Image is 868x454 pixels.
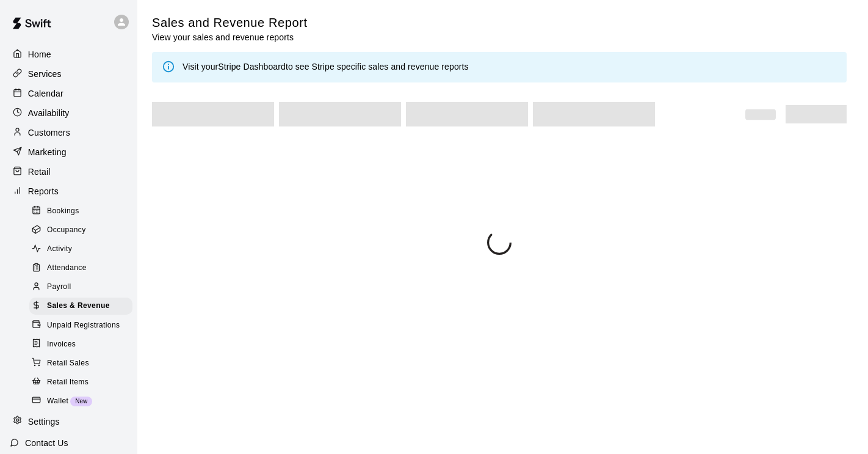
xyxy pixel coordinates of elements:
[10,104,128,122] a: Availability
[10,45,128,64] a: Home
[152,31,308,43] p: View your sales and revenue reports
[10,123,128,142] a: Customers
[47,281,71,293] span: Payroll
[10,412,128,431] a: Settings
[29,374,132,391] div: Retail Items
[28,146,67,158] p: Marketing
[10,65,128,83] a: Services
[47,205,79,218] span: Bookings
[29,260,132,277] div: Attendance
[29,240,137,259] a: Activity
[183,60,469,74] div: Visit your to see Stripe specific sales and revenue reports
[29,259,137,278] a: Attendance
[28,185,59,197] p: Reports
[29,241,132,258] div: Activity
[10,84,128,103] a: Calendar
[47,224,86,236] span: Occupancy
[29,316,137,335] a: Unpaid Registrations
[47,262,87,274] span: Attendance
[29,221,137,240] a: Occupancy
[29,222,132,239] div: Occupancy
[29,202,137,221] a: Bookings
[70,398,92,405] span: New
[152,15,308,31] h5: Sales and Revenue Report
[28,126,70,139] p: Customers
[29,278,137,297] a: Payroll
[218,62,286,71] a: Stripe Dashboard
[47,300,110,312] span: Sales & Revenue
[29,373,137,392] a: Retail Items
[25,437,68,449] p: Contact Us
[28,87,63,100] p: Calendar
[28,68,62,80] p: Services
[29,297,137,316] a: Sales & Revenue
[28,107,70,119] p: Availability
[47,376,89,389] span: Retail Items
[29,354,137,373] a: Retail Sales
[29,393,132,410] div: WalletNew
[28,416,60,428] p: Settings
[10,143,128,161] a: Marketing
[29,336,132,353] div: Invoices
[28,166,51,178] p: Retail
[29,279,132,296] div: Payroll
[29,392,137,411] a: WalletNew
[47,320,120,332] span: Unpaid Registrations
[10,163,128,181] a: Retail
[29,203,132,220] div: Bookings
[28,48,51,60] p: Home
[47,395,68,408] span: Wallet
[47,243,72,255] span: Activity
[47,357,89,370] span: Retail Sales
[29,298,132,315] div: Sales & Revenue
[29,335,137,354] a: Invoices
[10,182,128,200] a: Reports
[29,355,132,372] div: Retail Sales
[47,339,76,351] span: Invoices
[29,317,132,334] div: Unpaid Registrations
